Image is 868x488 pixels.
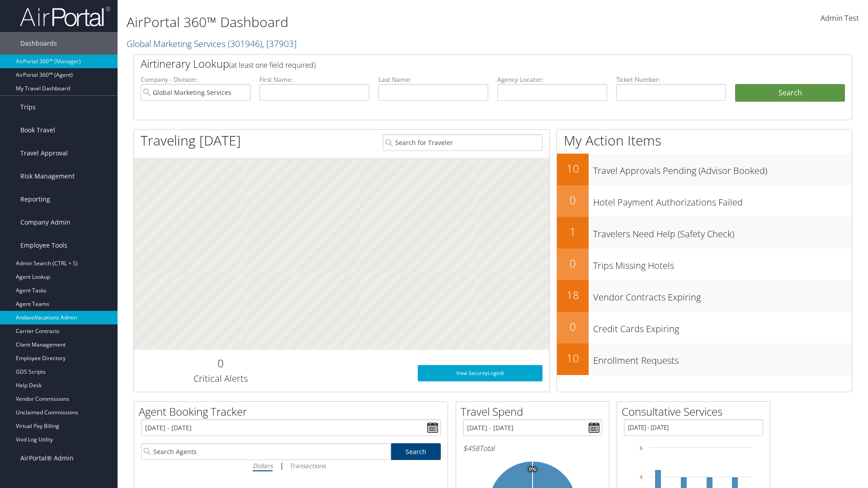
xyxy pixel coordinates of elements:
[640,474,642,480] tspan: 4
[557,280,852,312] a: 18Vendor Contracts Expiring
[20,6,110,27] img: airportal-logo.png
[557,287,589,303] h2: 18
[259,75,369,84] label: First Name:
[593,223,852,240] h3: Travelers Need Help (Safety Check)
[821,13,859,23] span: Admin Test
[20,165,75,188] span: Risk Management
[616,75,726,84] label: Ticket Number:
[383,134,542,151] input: Search for Traveler
[593,318,852,335] h3: Credit Cards Expiring
[557,343,852,375] a: 10Enrollment Requests
[557,249,852,280] a: 0Trips Missing Hotels
[593,350,852,367] h3: Enrollment Requests
[593,160,852,177] h3: Travel Approvals Pending (Advisor Booked)
[139,404,448,419] h2: Agent Booking Tracker
[20,447,74,469] span: AirPortal® Admin
[461,404,609,419] h2: Travel Spend
[127,13,615,32] h1: AirPortal 360™ Dashboard
[20,234,67,257] span: Employee Tools
[20,119,55,141] span: Book Travel
[141,56,785,71] h2: Airtinerary Lookup
[821,5,859,33] a: Admin Test
[593,286,852,304] h3: Vendor Contracts Expiring
[557,351,589,366] h2: 10
[141,372,300,385] h3: Critical Alerts
[557,192,589,208] h2: 0
[557,312,852,343] a: 0Credit Cards Expiring
[20,142,68,164] span: Travel Approval
[141,460,441,471] div: |
[141,75,250,84] label: Company - Division:
[463,443,602,453] h6: Total
[127,38,297,50] a: Global Marketing Services
[640,446,642,451] tspan: 6
[141,131,241,150] h1: Traveling [DATE]
[735,84,845,102] button: Search
[529,467,536,472] tspan: 0%
[20,211,71,234] span: Company Admin
[557,161,589,176] h2: 10
[378,75,488,84] label: Last Name:
[557,185,852,217] a: 0Hotel Payment Authorizations Failed
[593,192,852,209] h3: Hotel Payment Authorizations Failed
[557,131,852,150] h1: My Action Items
[20,96,36,118] span: Trips
[262,38,297,50] span: , [ 37903 ]
[557,256,589,271] h2: 0
[20,188,50,211] span: Reporting
[622,404,770,419] h2: Consultative Services
[391,443,441,460] a: Search
[141,356,300,371] h2: 0
[229,60,316,70] span: (at least one field required)
[228,38,262,50] span: ( 301946 )
[253,461,273,470] i: Dollars
[593,255,852,272] h3: Trips Missing Hotels
[289,461,325,470] i: Transactions
[141,443,391,460] input: Search Agents
[557,217,852,249] a: 1Travelers Need Help (Safety Check)
[497,75,607,84] label: Agency Locator:
[20,32,57,55] span: Dashboards
[557,224,589,239] h2: 1
[557,319,589,334] h2: 0
[418,365,542,381] a: View SecurityLogic®
[557,154,852,185] a: 10Travel Approvals Pending (Advisor Booked)
[463,443,479,453] span: $458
